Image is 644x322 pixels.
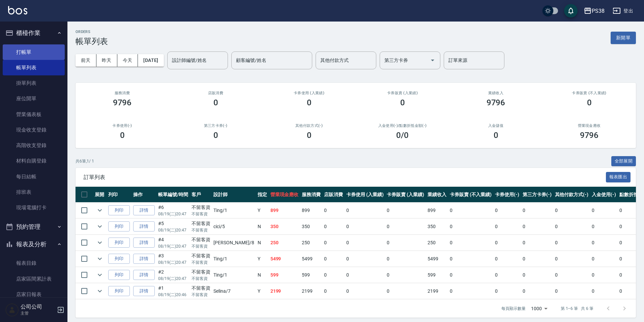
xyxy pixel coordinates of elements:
[21,303,55,310] h5: 公司公司
[95,238,105,248] button: expand row
[192,227,210,233] p: 不留客資
[177,91,254,95] h2: 店販消費
[300,283,322,299] td: 2199
[84,174,606,181] span: 訂單列表
[493,283,521,299] td: 0
[521,203,553,218] td: 0
[256,219,269,235] td: N
[133,286,155,296] a: 詳情
[95,270,105,280] button: expand row
[95,205,105,215] button: expand row
[138,54,164,67] button: [DATE]
[553,187,590,203] th: 其他付款方式(-)
[76,158,94,164] p: 共 6 筆, 1 / 1
[493,219,521,235] td: 0
[448,267,493,283] td: 0
[448,251,493,267] td: 0
[300,203,322,218] td: 899
[345,267,385,283] td: 0
[493,187,521,203] th: 卡券使用(-)
[192,236,210,243] div: 不留客資
[76,54,96,67] button: 前天
[269,235,300,251] td: 250
[561,306,593,312] p: 第 1–6 筆 共 6 筆
[364,91,441,95] h2: 卡券販賣 (入業績)
[553,235,590,251] td: 0
[212,235,256,251] td: [PERSON_NAME] /8
[108,205,130,216] button: 列印
[156,251,190,267] td: #3
[385,187,426,203] th: 卡券販賣 (入業績)
[580,131,599,140] h3: 9796
[8,6,27,14] img: Logo
[76,30,108,34] h2: ORDERS
[117,54,138,67] button: 今天
[551,123,628,128] h2: 營業現金應收
[385,203,426,218] td: 0
[457,123,534,128] h2: 入金儲值
[156,235,190,251] td: #4
[553,267,590,283] td: 0
[156,187,190,203] th: 帳單編號/時間
[322,251,345,267] td: 0
[427,55,438,66] button: Open
[269,187,300,203] th: 營業現金應收
[84,123,161,128] h2: 卡券使用(-)
[3,153,65,169] a: 材料自購登錄
[269,283,300,299] td: 2199
[133,254,155,264] a: 詳情
[158,259,188,265] p: 08/19 (二) 20:47
[587,98,592,107] h3: 0
[156,283,190,299] td: #1
[192,243,210,249] p: 不留客資
[345,235,385,251] td: 0
[426,283,448,299] td: 2199
[133,221,155,232] a: 詳情
[581,4,607,18] button: PS38
[426,187,448,203] th: 業績收入
[553,219,590,235] td: 0
[610,5,636,17] button: 登出
[611,156,636,167] button: 全部展開
[345,203,385,218] td: 0
[307,131,312,140] h3: 0
[322,235,345,251] td: 0
[192,204,210,211] div: 不留客資
[521,187,553,203] th: 第三方卡券(-)
[3,91,65,106] a: 座位開單
[3,107,65,122] a: 營業儀表板
[156,203,190,218] td: #6
[270,123,348,128] h2: 其他付款方式(-)
[448,235,493,251] td: 0
[158,292,188,298] p: 08/19 (二) 20:46
[487,98,505,107] h3: 9796
[590,283,618,299] td: 0
[521,235,553,251] td: 0
[256,203,269,218] td: Y
[95,254,105,264] button: expand row
[322,283,345,299] td: 0
[93,187,107,203] th: 展開
[553,283,590,299] td: 0
[192,252,210,259] div: 不留客資
[553,203,590,218] td: 0
[322,219,345,235] td: 0
[3,24,65,42] button: 櫃檯作業
[156,219,190,235] td: #5
[300,219,322,235] td: 350
[3,287,65,302] a: 店家日報表
[3,44,65,60] a: 打帳單
[113,98,132,107] h3: 9796
[95,221,105,231] button: expand row
[256,187,269,203] th: 指定
[133,270,155,280] a: 詳情
[3,236,65,253] button: 報表及分析
[364,123,441,128] h2: 入金使用(-) /點數折抵金額(-)
[494,131,498,140] h3: 0
[521,267,553,283] td: 0
[590,267,618,283] td: 0
[322,203,345,218] td: 0
[448,219,493,235] td: 0
[322,267,345,283] td: 0
[133,238,155,248] a: 詳情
